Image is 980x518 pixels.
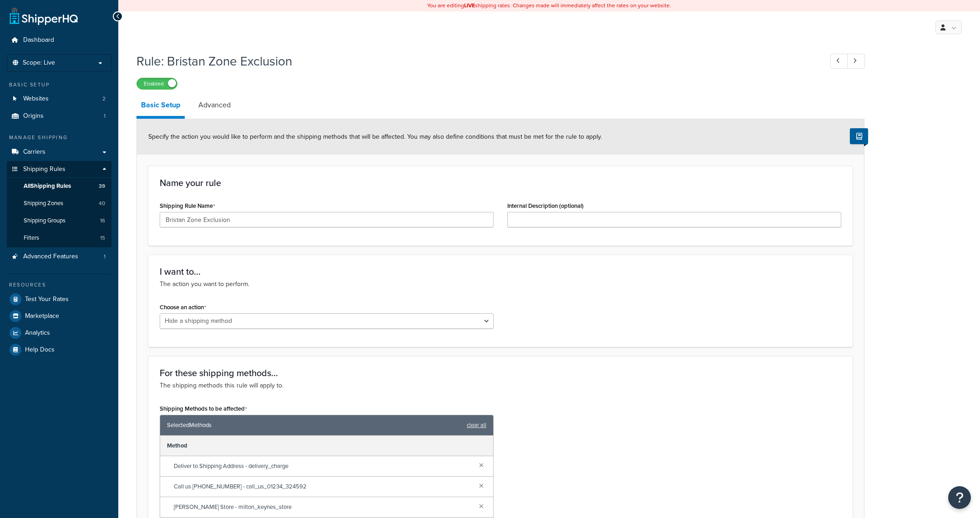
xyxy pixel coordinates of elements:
[830,54,848,69] a: Previous Record
[7,325,111,341] a: Analytics
[507,202,584,209] label: Internal Description (optional)
[23,166,66,173] span: Shipping Rules
[99,182,105,190] span: 39
[7,248,111,265] a: Advanced Features1
[7,195,111,212] li: Shipping Zones
[7,161,111,247] li: Shipping Rules
[23,95,49,103] span: Websites
[23,112,44,120] span: Origins
[100,234,105,242] span: 15
[850,128,868,144] button: Show Help Docs
[7,230,111,246] li: Filters
[24,217,66,225] span: Shipping Groups
[7,308,111,324] a: Marketplace
[7,342,111,358] a: Help Docs
[23,253,78,261] span: Advanced Features
[7,230,111,246] a: Filters15
[160,178,841,188] h3: Name your rule
[24,200,63,207] span: Shipping Zones
[7,81,111,89] div: Basic Setup
[7,212,111,229] li: Shipping Groups
[7,91,111,107] li: Websites
[7,281,111,289] div: Resources
[160,304,206,311] label: Choose an action
[25,346,55,354] span: Help Docs
[23,36,54,44] span: Dashboard
[23,148,45,156] span: Carriers
[160,381,841,391] p: The shipping methods this rule will apply to.
[7,195,111,212] a: Shipping Zones40
[174,460,472,473] span: Deliver to Shipping Address - delivery_charge
[160,436,493,456] div: Method
[25,296,69,303] span: Test Your Rates
[137,78,177,89] label: Enabled
[174,501,472,513] span: [PERSON_NAME] Store - milton_keynes_store
[7,291,111,307] a: Test Your Rates
[23,59,55,67] span: Scope: Live
[7,91,111,107] a: Websites2
[7,108,111,125] a: Origins1
[24,182,71,190] span: All Shipping Rules
[7,144,111,161] a: Carriers
[136,94,185,119] a: Basic Setup
[24,234,39,242] span: Filters
[160,202,215,210] label: Shipping Rule Name
[194,94,235,116] a: Advanced
[136,52,813,70] h1: Rule: Bristan Zone Exclusion
[104,112,106,120] span: 1
[148,132,602,141] span: Specify the action you would like to perform and the shipping methods that will be affected. You ...
[102,95,106,103] span: 2
[104,253,106,261] span: 1
[25,329,50,337] span: Analytics
[100,217,105,225] span: 16
[160,267,841,277] h3: I want to...
[7,248,111,265] li: Advanced Features
[160,368,841,378] h3: For these shipping methods...
[160,279,841,289] p: The action you want to perform.
[847,54,865,69] a: Next Record
[167,419,462,432] span: Selected Methods
[7,32,111,49] a: Dashboard
[7,161,111,178] a: Shipping Rules
[464,1,475,10] b: LIVE
[174,480,472,493] span: Call us [PHONE_NUMBER] - call_us_01234_324592
[7,108,111,125] li: Origins
[7,178,111,195] a: AllShipping Rules39
[160,405,247,412] label: Shipping Methods to be affected
[948,486,971,509] button: Open Resource Center
[7,134,111,141] div: Manage Shipping
[7,212,111,229] a: Shipping Groups16
[99,200,105,207] span: 40
[25,312,59,320] span: Marketplace
[467,419,486,432] a: clear all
